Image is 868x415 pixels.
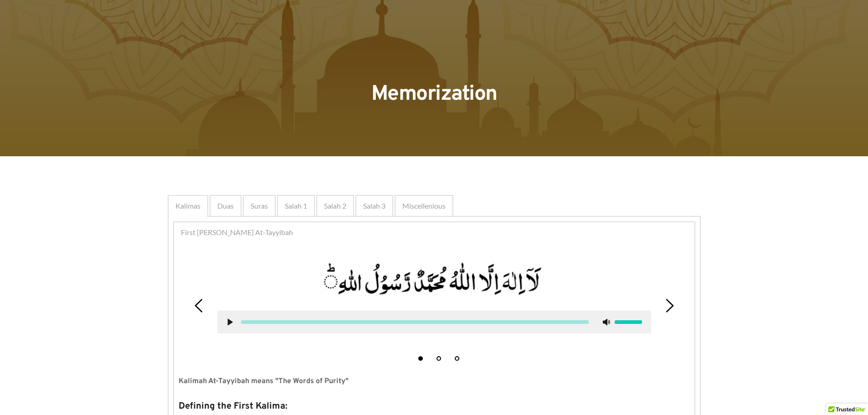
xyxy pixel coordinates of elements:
span: Suras [251,200,268,211]
span: Miscellenious [402,200,446,211]
span: Duas [217,200,234,211]
button: 1 of 3 [418,356,423,361]
strong: Defining the First Kalima: [179,400,288,412]
strong: Kalimah At-Tayyibah means "The Words of Purity" [179,377,349,386]
span: Salah 1 [285,200,307,211]
span: Salah 3 [363,200,385,211]
span: Salah 2 [324,200,346,211]
button: 3 of 3 [455,356,459,361]
button: 2 of 3 [437,356,441,361]
span: First [PERSON_NAME] At-Tayyibah [181,227,293,238]
span: Kalimas [175,200,200,211]
span: Memorization [371,81,497,108]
